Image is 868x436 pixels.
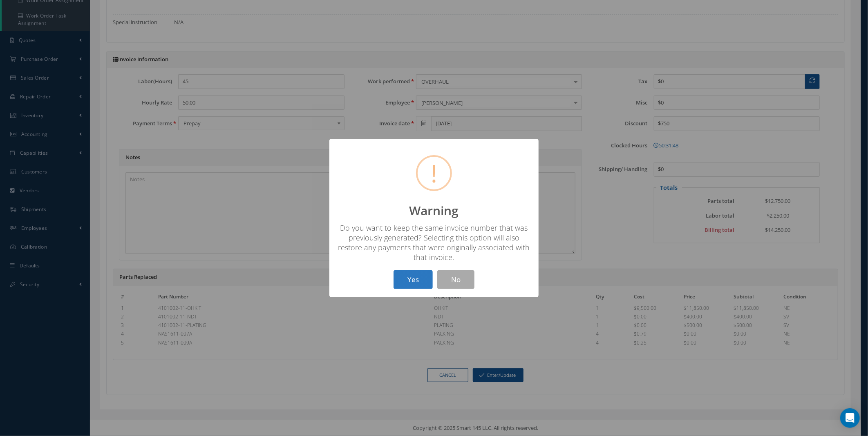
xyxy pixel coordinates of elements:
[338,223,530,262] div: Do you want to keep the same invoice number that was previously generated? Selecting this option ...
[409,203,459,218] h2: Warning
[840,408,860,428] div: Open Intercom Messenger
[437,270,474,289] button: No
[394,270,433,289] button: Yes
[431,157,437,189] span: !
